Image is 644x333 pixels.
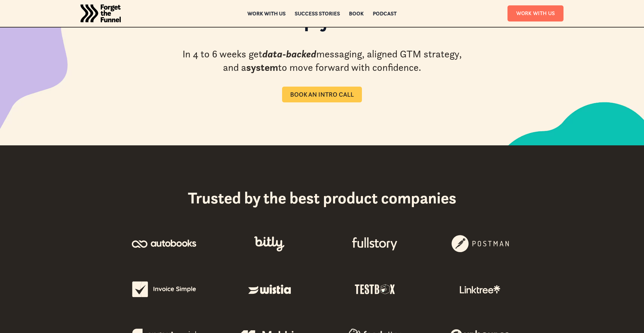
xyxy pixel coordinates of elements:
[295,11,340,16] a: Success Stories
[282,87,362,102] a: Book an intro call
[188,188,456,208] h2: Trusted by the best product companies
[507,5,563,21] a: Work With Us
[179,47,465,75] div: In 4 to 6 weeks get messaging, aligned GTM strategy, and a to move forward with confidence.
[248,11,286,16] a: Work with us
[246,61,278,74] strong: system
[290,91,354,98] div: Book an intro call
[349,11,364,16] a: Book
[373,11,397,16] a: Podcast
[262,48,316,60] em: data-backed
